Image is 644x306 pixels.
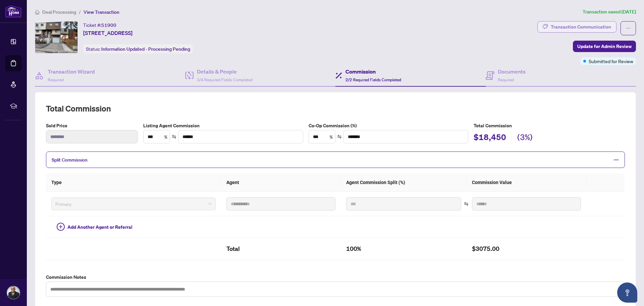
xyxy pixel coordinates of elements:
[589,57,633,65] span: Submitted for Review
[474,122,625,129] h5: Total Commission
[583,8,636,16] article: Transaction saved [DATE]
[48,77,64,82] span: Required
[577,41,632,52] span: Update for Admin Review
[613,157,619,163] span: minus
[551,21,611,32] div: Transaction Communication
[35,21,77,53] img: IMG-W12143516_1.jpg
[221,173,341,192] th: Agent
[345,68,401,76] h4: Commission
[83,44,193,53] div: Status:
[57,223,65,231] span: plus-circle
[7,286,20,299] img: Profile Icon
[143,122,303,129] label: Listing Agent Commission
[83,21,116,29] div: Ticket #:
[79,8,81,16] li: /
[84,9,119,15] span: View Transaction
[337,134,342,139] span: swap
[46,173,221,192] th: Type
[464,202,469,206] span: swap
[341,173,467,192] th: Agent Commission Split (%)
[35,10,40,14] span: home
[197,77,253,82] span: 3/4 Required Fields Completed
[573,41,636,52] button: Update for Admin Review
[226,244,335,254] h2: Total
[467,173,586,192] th: Commission Value
[101,22,116,28] span: 51900
[46,122,138,129] label: Sold Price
[197,68,253,76] h4: Details & People
[472,244,581,254] h2: $3075.00
[46,151,625,168] div: Split Commission
[46,103,625,114] h2: Total Commission
[101,46,190,52] span: Information Updated - Processing Pending
[172,134,176,139] span: swap
[517,132,533,144] h2: (3%)
[42,9,76,15] span: Deal Processing
[48,68,95,76] h4: Transaction Wizard
[346,244,461,254] h2: 100%
[474,132,506,144] h2: $18,450
[67,223,132,231] span: Add Another Agent or Referral
[498,68,526,76] h4: Documents
[345,77,401,82] span: 2/2 Required Fields Completed
[46,273,625,281] label: Commission Notes
[617,282,637,303] button: Open asap
[52,157,88,163] span: Split Commission
[83,29,132,37] span: [STREET_ADDRESS]
[309,122,469,129] label: Co-Op Commission (%)
[498,77,514,82] span: Required
[537,21,616,33] button: Transaction Communication
[5,5,21,17] img: logo
[55,199,212,209] span: Primary
[51,222,138,232] button: Add Another Agent or Referral
[626,26,631,31] span: ellipsis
